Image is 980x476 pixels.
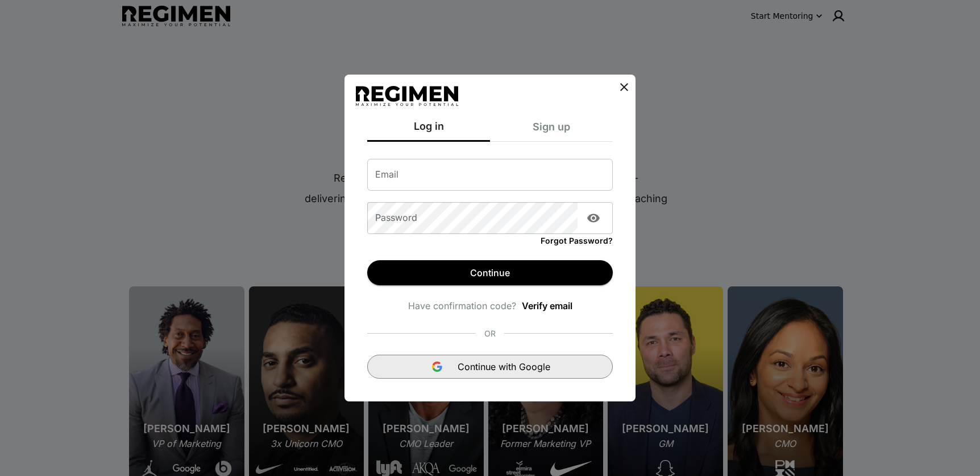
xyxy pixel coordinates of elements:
[367,260,613,285] button: Continue
[356,86,458,106] img: Regimen logo
[541,234,613,247] a: Forgot Password?
[582,207,605,229] button: Show password
[490,118,613,142] div: Sign up
[476,319,504,348] div: OR
[367,355,613,379] button: Continue with Google
[367,118,490,142] div: Log in
[367,202,613,234] div: Password
[522,299,572,313] a: Verify email
[430,360,444,374] img: Google
[408,299,516,313] span: Have confirmation code?
[458,360,550,374] span: Continue with Google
